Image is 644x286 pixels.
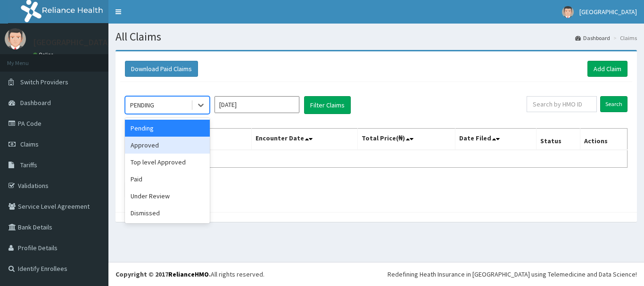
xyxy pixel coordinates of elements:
button: Filter Claims [304,96,351,114]
a: Online [33,51,56,58]
h1: All Claims [116,31,637,43]
th: Status [537,129,580,150]
input: Select Month and Year [215,96,299,113]
strong: Copyright © 2017 . [116,270,211,278]
span: Switch Providers [20,78,68,86]
div: PENDING [130,100,154,110]
button: Download Paid Claims [125,61,198,77]
div: Approved [125,137,210,154]
p: [GEOGRAPHIC_DATA] [33,38,111,47]
li: Claims [611,34,637,42]
span: Tariffs [20,161,37,169]
footer: All rights reserved. [108,262,644,286]
img: User Image [562,6,574,18]
th: Total Price(₦) [357,129,455,150]
div: Under Review [125,188,210,204]
div: Paid [125,171,210,188]
th: Encounter Date [252,129,357,150]
span: Dashboard [20,98,51,107]
div: Redefining Heath Insurance in [GEOGRAPHIC_DATA] using Telemedicine and Data Science! [388,270,637,279]
input: Search [600,96,627,112]
img: User Image [5,28,26,49]
div: Pending [125,120,210,137]
th: Date Filed [455,129,537,150]
div: Top level Approved [125,154,210,171]
a: RelianceHMO [168,270,209,278]
a: Add Claim [587,61,627,77]
a: Dashboard [575,34,610,42]
div: Dismissed [125,204,210,221]
th: Actions [580,129,627,150]
input: Search by HMO ID [527,96,597,112]
span: [GEOGRAPHIC_DATA] [579,8,637,16]
span: Claims [20,140,39,148]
